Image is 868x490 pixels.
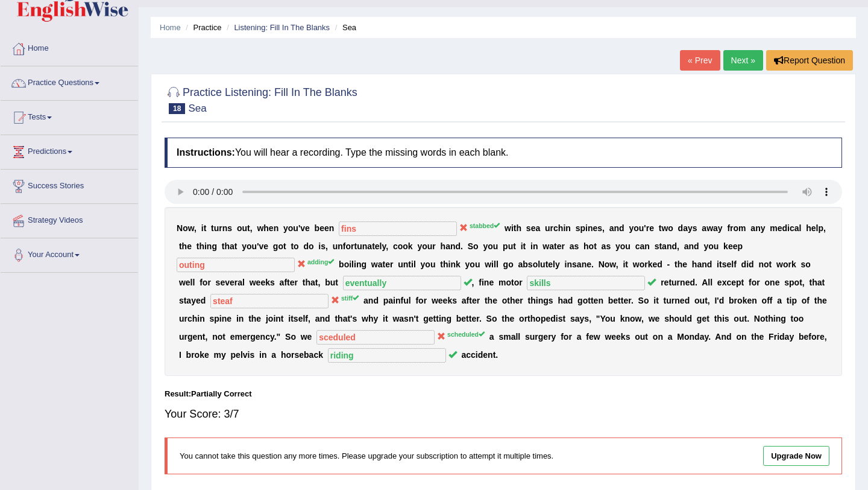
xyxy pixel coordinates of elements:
[717,259,719,269] b: i
[214,223,219,233] b: u
[349,259,351,269] b: i
[553,259,555,269] b: l
[602,241,606,251] b: a
[644,241,650,251] b: n
[678,259,683,269] b: h
[733,241,738,251] b: e
[731,259,734,269] b: l
[346,241,351,251] b: o
[659,241,662,251] b: t
[494,259,496,269] b: l
[183,22,221,33] li: Practice
[422,241,427,251] b: o
[553,223,558,233] b: c
[563,223,565,233] b: i
[582,259,587,269] b: n
[661,223,668,233] b: w
[305,223,310,233] b: e
[432,241,435,251] b: r
[283,223,288,233] b: y
[787,223,790,233] b: i
[378,259,383,269] b: a
[1,238,138,269] a: Your Account
[588,223,593,233] b: n
[616,259,618,269] b: ,
[540,259,546,269] b: u
[351,241,354,251] b: r
[309,241,314,251] b: o
[473,241,479,251] b: o
[602,223,605,233] b: ,
[521,241,523,251] b: i
[640,241,644,251] b: a
[572,259,577,269] b: s
[427,241,433,251] b: u
[806,223,811,233] b: h
[639,223,644,233] b: u
[533,241,538,251] b: n
[367,241,372,251] b: a
[746,259,749,269] b: i
[776,259,783,269] b: w
[594,241,597,251] b: t
[294,241,299,251] b: o
[339,259,344,269] b: b
[456,259,461,269] b: k
[511,223,514,233] b: i
[799,223,802,233] b: l
[530,241,533,251] b: i
[593,223,597,233] b: e
[169,103,185,114] span: 18
[247,223,250,233] b: t
[565,259,567,269] b: i
[441,241,446,251] b: h
[403,259,409,269] b: n
[737,241,743,251] b: p
[634,223,639,233] b: o
[722,259,727,269] b: s
[250,223,253,233] b: ,
[179,241,182,251] b: t
[380,241,382,251] b: l
[558,223,564,233] b: h
[483,241,488,251] b: y
[237,223,242,233] b: o
[222,241,225,251] b: t
[545,223,550,233] b: u
[565,223,571,233] b: n
[606,241,611,251] b: s
[694,241,699,251] b: d
[222,223,228,233] b: n
[212,241,217,251] b: g
[702,223,706,233] b: a
[1,32,138,62] a: Home
[640,259,645,269] b: o
[307,258,334,266] sup: adding
[723,50,763,71] a: Next »
[403,241,408,251] b: o
[788,259,791,269] b: r
[818,223,823,233] b: p
[177,258,295,272] input: blank
[252,241,257,251] b: u
[333,241,338,251] b: u
[505,223,511,233] b: w
[693,223,697,233] b: s
[763,446,829,466] a: Upgrade Now
[417,241,422,251] b: y
[321,241,325,251] b: s
[372,241,375,251] b: t
[177,223,183,233] b: N
[343,241,346,251] b: f
[682,259,687,269] b: e
[548,259,553,269] b: e
[549,241,554,251] b: a
[188,223,194,233] b: w
[625,241,631,251] b: u
[555,259,560,269] b: y
[470,259,475,269] b: o
[659,223,662,233] b: t
[707,259,712,269] b: d
[667,241,672,251] b: n
[197,241,200,251] b: t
